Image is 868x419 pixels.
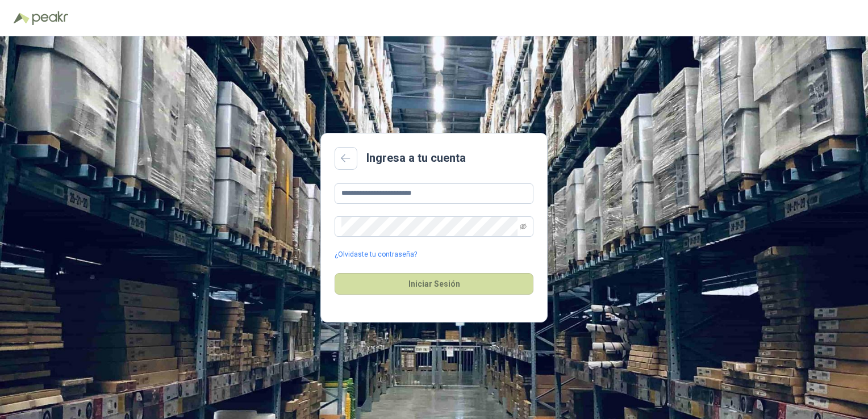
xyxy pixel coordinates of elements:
h2: Ingresa a tu cuenta [366,149,466,167]
img: Logo [14,12,30,24]
img: Peakr [32,11,68,25]
button: Iniciar Sesión [335,273,533,295]
a: ¿Olvidaste tu contraseña? [335,249,417,260]
span: eye-invisible [520,223,527,230]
